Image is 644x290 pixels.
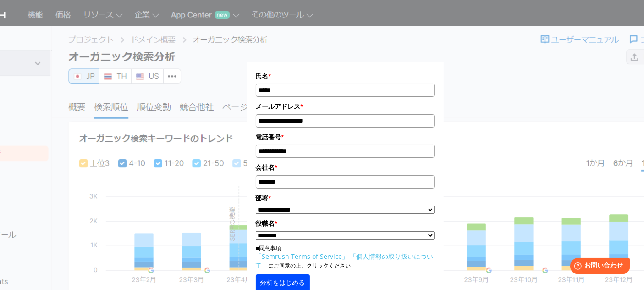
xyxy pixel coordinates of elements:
[562,254,634,280] iframe: Help widget launcher
[256,252,349,261] a: 「Semrush Terms of Service」
[256,71,435,81] label: 氏名
[256,162,435,173] label: 会社名
[256,193,435,203] label: 部署
[256,244,435,270] p: ■同意事項 にご同意の上、クリックください
[256,132,435,142] label: 電話番号
[256,252,434,269] a: 「個人情報の取り扱いについて」
[256,218,435,229] label: 役職名
[256,101,435,112] label: メールアドレス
